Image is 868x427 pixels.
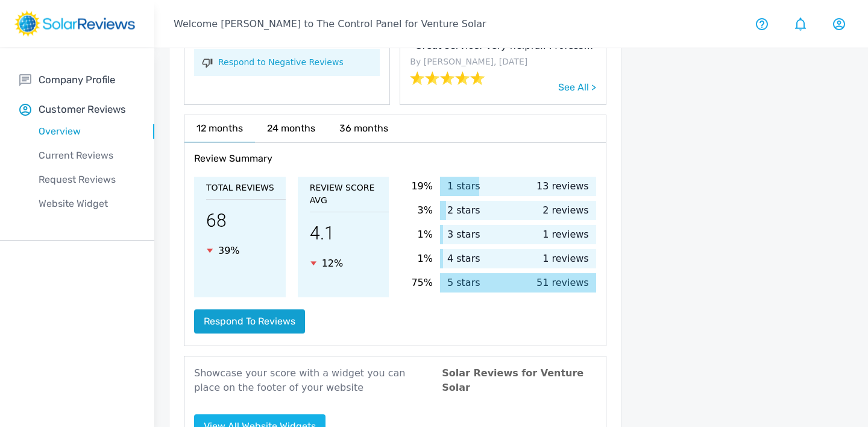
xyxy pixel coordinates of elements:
[310,212,389,256] p: 4.1
[194,153,596,177] h6: Review Summary
[410,34,596,95] a: “Great service. Very helpful. Professional and knowledgeable ”By [PERSON_NAME], [DATE]
[536,179,596,194] p: 13 reviews
[218,56,344,69] a: Respond to Negative Reviews
[410,55,596,71] p: By [PERSON_NAME], [DATE]
[401,227,433,242] p: 1%
[440,251,480,266] p: 4 stars
[206,200,286,244] p: 68
[401,251,433,266] p: 1%
[19,197,154,211] p: Website Widget
[440,227,480,242] p: 3 stars
[19,144,154,168] a: Current Reviews
[322,256,344,271] p: 12%
[542,227,596,242] p: 1 reviews
[542,203,596,218] p: 2 reviews
[19,148,154,163] p: Current Reviews
[401,203,433,218] p: 3%
[39,72,115,87] p: Company Profile
[327,115,400,142] h6: 36 months
[19,124,154,139] p: Overview
[19,192,154,216] a: Website Widget
[39,102,126,117] p: Customer Reviews
[310,182,389,207] p: Review Score Avg
[218,244,240,258] p: 39%
[194,309,305,334] button: Respond to reviews
[401,276,433,290] p: 75%
[206,182,286,194] p: Total Reviews
[255,115,327,142] h6: 24 months
[442,366,596,395] a: Solar Reviews for Venture Solar
[19,172,154,187] p: Request Reviews
[542,251,596,266] p: 1 reviews
[440,203,480,218] p: 2 stars
[19,119,154,144] a: Overview
[401,179,433,194] p: 19%
[184,115,255,142] h6: 12 months
[194,366,432,405] p: Showcase your score with a widget you can place on the footer of your website
[174,17,486,31] p: Welcome [PERSON_NAME] to The Control Panel for Venture Solar
[558,81,596,93] a: See All >
[19,168,154,192] a: Request Reviews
